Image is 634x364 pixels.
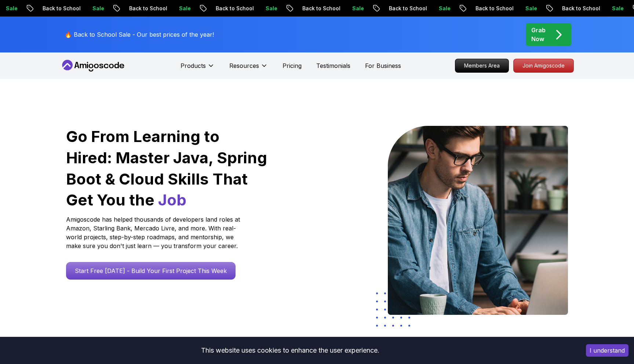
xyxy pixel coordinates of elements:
[258,5,281,12] p: Sale
[365,61,401,70] a: For Business
[66,262,236,280] a: Start Free [DATE] - Build Your First Project This Week
[65,30,214,39] p: 🔥 Back to School Sale - Our best prices of the year!
[344,5,368,12] p: Sale
[66,126,268,211] h1: Go From Learning to Hired: Master Java, Spring Boot & Cloud Skills That Get You the
[554,5,604,12] p: Back to School
[121,5,171,12] p: Back to School
[455,59,509,73] a: Members Area
[517,5,541,12] p: Sale
[514,59,573,72] p: Join Amigoscode
[34,5,84,12] p: Back to School
[431,5,454,12] p: Sale
[381,5,431,12] p: Back to School
[467,5,517,12] p: Back to School
[604,5,627,12] p: Sale
[388,126,568,315] img: hero
[181,61,215,76] button: Products
[531,26,546,43] p: Grab Now
[316,61,350,70] a: Testimonials
[158,190,186,209] span: Job
[171,5,194,12] p: Sale
[181,61,206,70] p: Products
[229,61,268,76] button: Resources
[455,59,509,72] p: Members Area
[586,344,628,357] button: Accept cookies
[283,61,302,70] a: Pricing
[513,59,574,73] a: Join Amigoscode
[229,61,259,70] p: Resources
[208,5,258,12] p: Back to School
[294,5,344,12] p: Back to School
[6,342,575,358] div: This website uses cookies to enhance the user experience.
[84,5,108,12] p: Sale
[66,215,242,250] p: Amigoscode has helped thousands of developers land roles at Amazon, Starling Bank, Mercado Livre,...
